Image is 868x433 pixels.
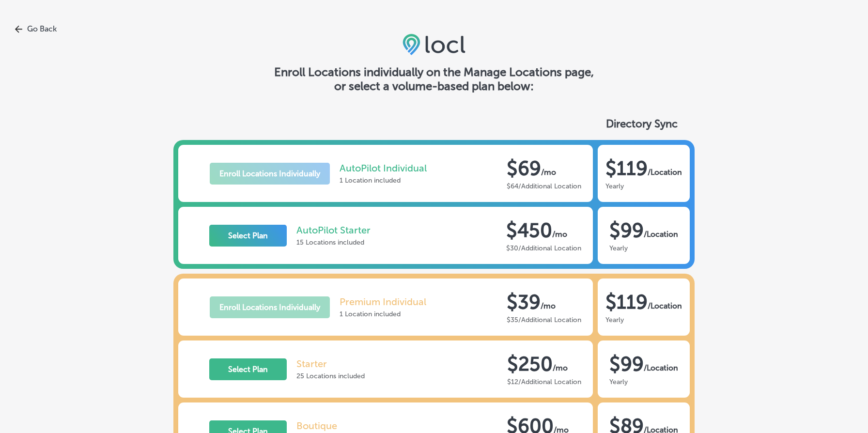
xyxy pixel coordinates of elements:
p: $69 [507,156,541,180]
button: Select Plan [209,358,287,380]
p: AutoPilot Starter [296,224,371,236]
button: Enroll Locations Individually [210,163,330,185]
div: $64/Additional Location [507,182,581,190]
p: $119 [605,156,648,180]
div: Yearly [609,378,678,386]
p: AutoPilot Individual [340,162,427,174]
div: $12/Additional Location [507,378,581,386]
button: Select Plan [209,225,287,247]
div: Yearly [605,316,682,324]
div: Yearly [605,182,682,190]
p: $39 [507,290,541,313]
b: / mo [553,363,568,372]
b: /Location [648,301,682,310]
p: 1 Location included [340,176,427,185]
div: $30/Additional Location [506,244,581,252]
button: Enroll Locations Individually [210,296,330,318]
p: $99 [609,218,644,242]
div: Yearly [609,244,678,252]
p: Premium Individual [340,296,426,308]
p: $250 [507,352,553,375]
p: $99 [609,352,644,375]
b: / mo [552,230,567,239]
b: / mo [541,168,556,177]
p: Starter [296,358,365,370]
p: $119 [605,290,648,313]
h4: Enroll Locations individually on the Manage Locations page, or select a volume-based plan below: [274,65,594,93]
img: 6efc1275baa40be7c98c3b36c6bfde44.png [403,33,465,55]
p: $450 [506,218,552,242]
p: 25 Locations included [296,372,365,380]
p: Directory Sync [606,117,690,130]
p: 1 Location included [340,310,426,318]
div: $35/Additional Location [507,316,581,324]
b: /Location [644,363,678,372]
b: /Location [644,230,678,239]
b: /Location [648,168,682,177]
p: 15 Locations included [296,238,371,247]
b: / mo [541,301,556,310]
p: Boutique [296,420,365,432]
